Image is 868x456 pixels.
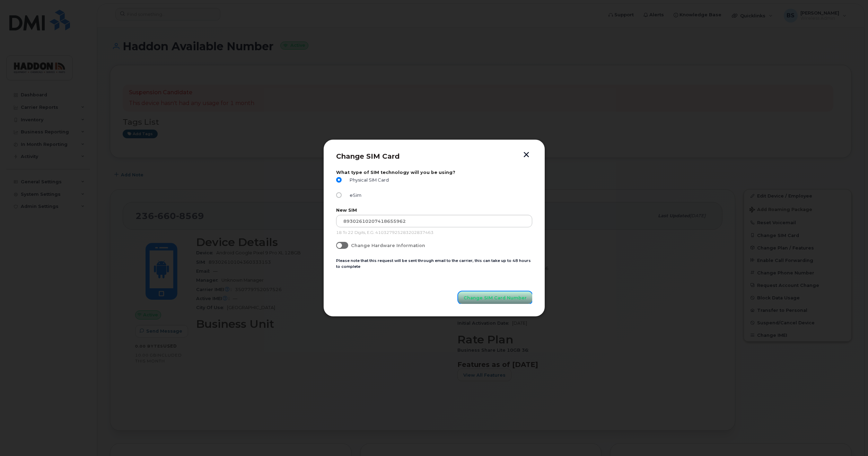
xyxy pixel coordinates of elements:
button: Change SIM Card Number [458,291,532,304]
input: eSim [336,192,342,198]
span: Change SIM Card [336,152,400,160]
input: Physical SIM Card [336,177,342,183]
span: Change Hardware Information [351,243,425,248]
small: Please note that this request will be sent through email to the carrier, this can take up to 48 h... [336,258,531,269]
span: Physical SIM Card [347,177,389,183]
input: Input Your New SIM Number [336,215,532,227]
label: New SIM [336,208,532,213]
span: Change SIM Card Number [464,295,527,301]
span: eSim [347,193,362,198]
label: What type of SIM technology will you be using? [336,170,532,175]
p: 18 To 22 Digits, E.G. 410327925283202837463 [336,230,532,236]
input: Change Hardware Information [336,242,342,247]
